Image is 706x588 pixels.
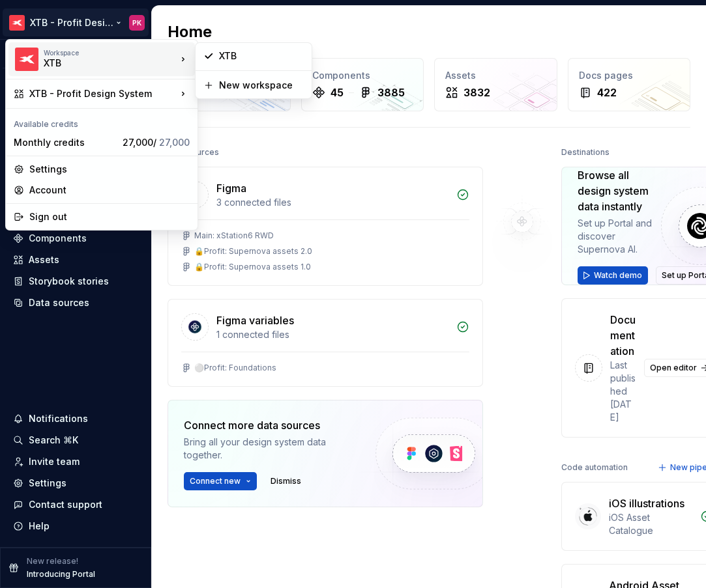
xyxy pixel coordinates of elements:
div: XTB - Profit Design System [29,87,177,100]
div: Workspace [44,49,177,57]
div: Account [29,184,190,197]
img: 69bde2f7-25a0-4577-ad58-aa8b0b39a544.png [15,48,38,71]
div: Available credits [8,111,195,132]
div: XTB [44,57,154,70]
span: 27,000 [159,137,190,148]
div: Settings [29,163,190,176]
div: XTB [219,49,304,63]
span: 27,000 / [123,137,190,148]
div: Monthly credits [14,136,117,149]
div: Sign out [29,210,190,223]
div: New workspace [219,79,304,92]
